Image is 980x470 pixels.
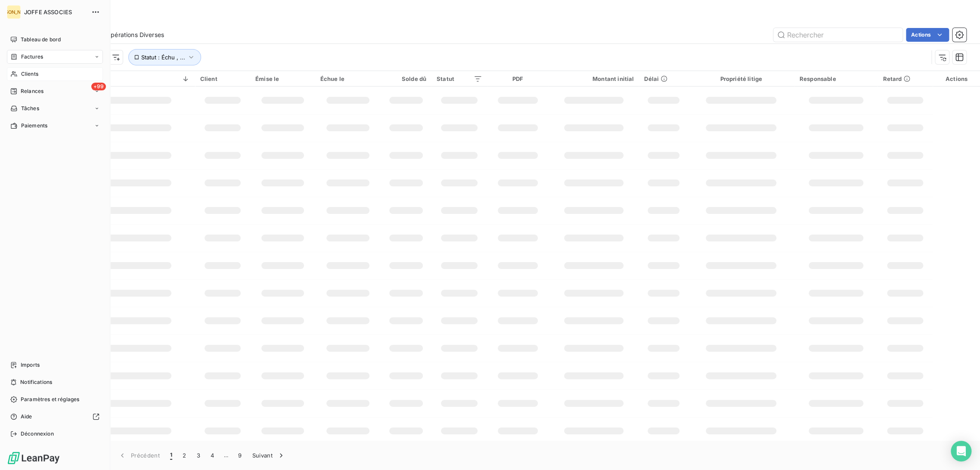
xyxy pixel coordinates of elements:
[906,28,949,42] button: Actions
[192,446,205,464] button: 3
[883,75,927,82] div: Retard
[7,451,60,465] img: Logo LeanPay
[554,75,634,82] div: Montant initial
[7,410,103,424] a: Aide
[21,361,40,369] span: Imports
[128,49,201,65] button: Statut : Échu , ...
[773,28,902,42] input: Rechercher
[21,413,32,421] span: Aide
[437,75,482,82] div: Statut
[255,75,310,82] div: Émise le
[644,75,682,82] div: Délai
[233,446,247,464] button: 9
[219,448,233,462] span: …
[165,446,177,464] button: 1
[247,446,291,464] button: Suivant
[170,451,172,460] span: 1
[693,75,789,82] div: Propriété litige
[177,446,191,464] button: 2
[21,53,43,61] span: Factures
[951,441,971,461] div: Open Intercom Messenger
[21,122,47,130] span: Paiements
[800,75,873,82] div: Responsable
[386,75,426,82] div: Solde dû
[21,36,61,43] span: Tableau de bord
[141,54,185,61] span: Statut : Échu , ...
[493,75,543,82] div: PDF
[21,430,54,438] span: Déconnexion
[938,75,975,82] div: Actions
[113,446,165,464] button: Précédent
[7,5,21,19] div: [PERSON_NAME]
[205,446,219,464] button: 4
[21,87,43,95] span: Relances
[20,378,52,386] span: Notifications
[21,396,79,403] span: Paramètres et réglages
[21,105,39,112] span: Tâches
[24,9,86,15] span: JOFFE ASSOCIES
[320,75,375,82] div: Échue le
[21,70,38,78] span: Clients
[106,31,164,39] span: Opérations Diverses
[200,75,245,82] div: Client
[91,83,106,90] span: +99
